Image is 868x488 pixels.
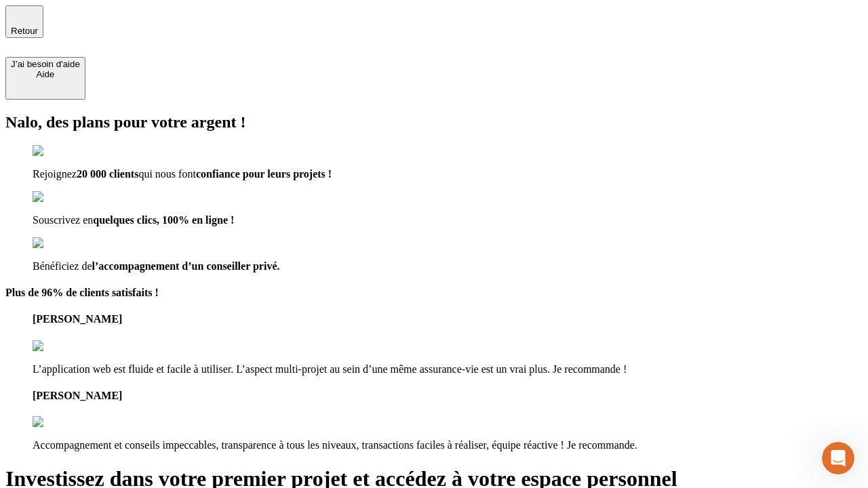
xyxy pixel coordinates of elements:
iframe: Intercom live chat [822,442,854,474]
span: 20 000 clients [77,168,139,180]
img: checkmark [33,145,91,157]
p: Accompagnement et conseils impeccables, transparence à tous les niveaux, transactions faciles à r... [33,439,863,451]
h4: Plus de 96% de clients satisfaits ! [5,287,863,299]
h2: Nalo, des plans pour votre argent ! [5,113,863,131]
span: quelques clics, 100% en ligne ! [93,214,234,226]
span: Rejoignez [33,168,77,180]
span: Souscrivez en [33,214,93,226]
span: l’accompagnement d’un conseiller privé. [92,260,280,272]
img: reviews stars [33,416,100,428]
span: confiance pour leurs projets ! [196,168,332,180]
button: Retour [5,5,43,38]
button: J’ai besoin d'aideAide [5,57,85,100]
img: checkmark [33,191,91,203]
span: Bénéficiez de [33,260,92,272]
img: reviews stars [33,340,100,352]
p: L’application web est fluide et facile à utiliser. L’aspect multi-projet au sein d’une même assur... [33,363,863,375]
h4: [PERSON_NAME] [33,313,863,325]
div: Aide [11,69,80,79]
span: Retour [11,26,38,36]
div: J’ai besoin d'aide [11,59,80,69]
h4: [PERSON_NAME] [33,390,863,402]
span: qui nous font [138,168,195,180]
img: checkmark [33,237,91,249]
